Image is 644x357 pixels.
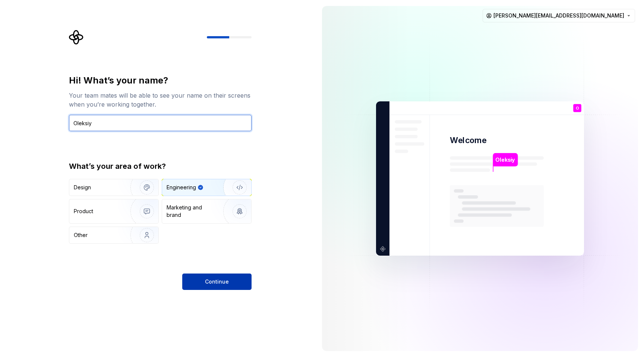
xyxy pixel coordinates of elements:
div: Product [74,208,93,215]
span: [PERSON_NAME][EMAIL_ADDRESS][DOMAIN_NAME] [493,12,624,19]
div: Your team mates will be able to see your name on their screens when you’re working together. [69,91,252,109]
div: Marketing and brand [167,204,217,219]
div: Engineering [167,184,196,191]
div: Design [74,184,91,191]
button: Continue [182,274,252,290]
span: Continue [205,278,229,285]
p: O [576,106,579,110]
div: Hi! What’s your name? [69,75,252,86]
div: Other [74,231,88,239]
input: Han Solo [69,115,252,131]
svg: Supernova Logo [69,30,84,45]
p: Oleksiy [495,156,515,164]
p: Welcome [450,135,486,146]
button: [PERSON_NAME][EMAIL_ADDRESS][DOMAIN_NAME] [483,9,635,22]
div: What’s your area of work? [69,161,252,171]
